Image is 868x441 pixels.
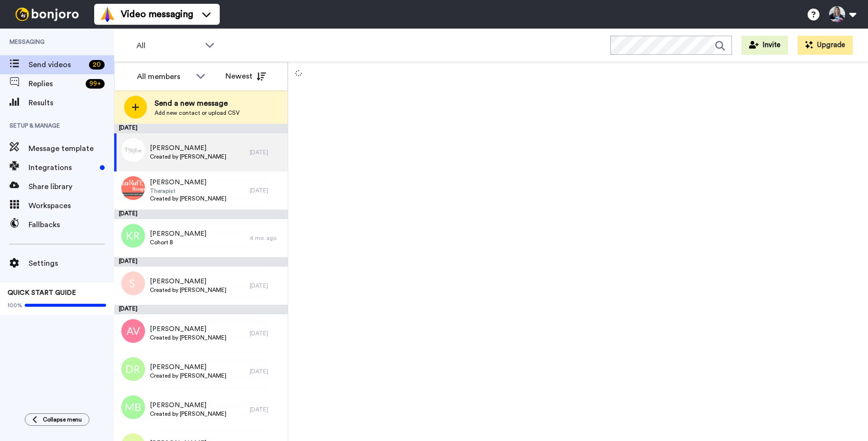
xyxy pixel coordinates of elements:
div: 20 [89,60,105,70]
div: [DATE] [250,187,283,194]
div: 4 mo. ago [250,234,283,242]
span: Created by [PERSON_NAME] [150,334,226,341]
div: [DATE] [250,368,283,375]
span: Created by [PERSON_NAME] [150,372,226,380]
span: [PERSON_NAME] [150,143,226,153]
img: bfa3eb13-981c-4dfb-9a16-627d41f7219e.png [121,138,145,162]
span: Created by [PERSON_NAME] [150,410,226,418]
span: Fallbacks [29,219,114,231]
span: Therapist [150,187,226,195]
img: dr.png [121,357,145,381]
img: 885bc484-08bf-40d1-9722-fdbe0023755d.png [121,176,145,200]
div: [DATE] [250,282,283,290]
span: Workspaces [29,200,114,211]
img: s%20.png [121,271,145,295]
img: av.png [121,319,145,343]
span: [PERSON_NAME] [150,178,226,187]
span: Message template [29,143,114,154]
span: Replies [29,78,82,90]
span: Send a new message [155,98,240,109]
span: 100% [8,301,22,309]
span: Share library [29,181,114,192]
span: [PERSON_NAME] [150,277,226,286]
img: vm-color.svg [100,7,115,22]
span: [PERSON_NAME] [150,362,226,372]
span: Created by [PERSON_NAME] [150,153,226,160]
span: All [137,40,200,51]
div: [DATE] [114,210,288,219]
span: Results [29,97,114,109]
div: [DATE] [250,330,283,337]
span: Created by [PERSON_NAME] [150,195,226,202]
span: [PERSON_NAME] [150,324,226,334]
button: Upgrade [798,36,853,55]
span: Video messaging [121,8,193,21]
span: Send videos [29,59,85,70]
span: Add new contact or upload CSV [155,109,240,117]
div: [DATE] [250,406,283,413]
div: [DATE] [114,124,288,133]
button: Newest [218,67,273,86]
span: Settings [29,258,114,269]
div: [DATE] [114,257,288,267]
div: 99 + [86,79,105,89]
img: kr.png [121,224,145,248]
span: Cohort B [150,239,206,246]
span: QUICK START GUIDE [8,290,76,296]
button: Collapse menu [25,413,89,426]
div: All members [137,71,191,82]
button: Invite [741,36,788,55]
span: [PERSON_NAME] [150,401,226,410]
span: Collapse menu [43,416,82,423]
div: [DATE] [250,149,283,156]
span: Integrations [29,162,96,173]
span: Created by [PERSON_NAME] [150,286,226,294]
span: [PERSON_NAME] [150,229,206,239]
img: mb.png [121,395,145,419]
img: bj-logo-header-white.svg [11,8,83,21]
div: [DATE] [114,305,288,314]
